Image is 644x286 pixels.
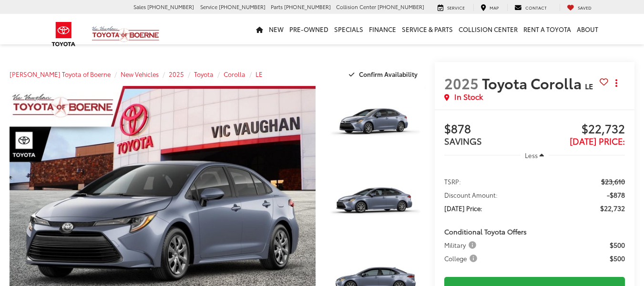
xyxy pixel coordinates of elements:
span: Parts [271,3,283,11]
span: Service [447,4,465,11]
span: [DATE] Price: [444,203,482,213]
a: 2025 [169,70,184,78]
span: Discount Amount: [444,190,498,200]
a: Home [253,14,266,44]
span: [PHONE_NUMBER] [284,3,331,11]
button: Military [444,240,480,250]
button: Confirm Availability [344,66,425,83]
span: Less [525,151,538,159]
span: [DATE] Price: [570,135,625,147]
span: TSRP: [444,177,461,186]
span: SAVINGS [444,135,482,147]
span: Military [444,240,478,250]
span: $878 [444,122,535,137]
span: -$878 [607,190,625,200]
a: Toyota [194,70,214,78]
span: [PHONE_NUMBER] [378,3,424,11]
span: Toyota Corolla [482,73,585,93]
a: My Saved Vehicles [560,4,599,11]
span: dropdown dots [615,79,617,87]
a: Finance [366,14,399,44]
a: Service [430,4,472,11]
a: [PERSON_NAME] Toyota of Boerne [10,70,111,78]
span: College [444,254,479,263]
a: Contact [507,4,554,11]
span: Sales [133,3,146,11]
span: $22,732 [600,203,625,213]
a: New [266,14,286,44]
span: Service [200,3,217,11]
button: Less [521,147,549,164]
a: About [574,14,601,44]
a: Expand Photo 2 [326,166,425,240]
span: Contact [525,4,547,11]
a: Map [473,4,506,11]
img: 2025 Toyota Corolla LE [325,85,426,161]
span: [PHONE_NUMBER] [147,3,194,11]
a: Specials [331,14,366,44]
button: Actions [608,74,625,91]
span: Confirm Availability [359,70,418,78]
span: Map [490,4,499,11]
a: Rent a Toyota [521,14,574,44]
span: LE [585,80,593,91]
a: Expand Photo 1 [326,86,425,160]
img: 2025 Toyota Corolla LE [325,165,426,241]
a: LE [256,70,263,78]
img: Vic Vaughan Toyota of Boerne [92,26,160,42]
span: $23,610 [601,177,625,186]
a: Corolla [224,70,245,78]
img: Toyota [46,19,82,50]
span: Collision Center [336,3,376,11]
a: New Vehicles [121,70,159,78]
span: $500 [610,254,625,263]
span: $500 [610,240,625,250]
span: [PHONE_NUMBER] [219,3,266,11]
span: $22,732 [534,122,625,137]
span: Conditional Toyota Offers [444,227,527,236]
a: Pre-Owned [286,14,331,44]
span: Saved [578,4,592,11]
a: Collision Center [456,14,521,44]
button: College [444,254,480,263]
span: In Stock [454,91,483,102]
span: 2025 [444,73,479,93]
a: Service & Parts: Opens in a new tab [399,14,456,44]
